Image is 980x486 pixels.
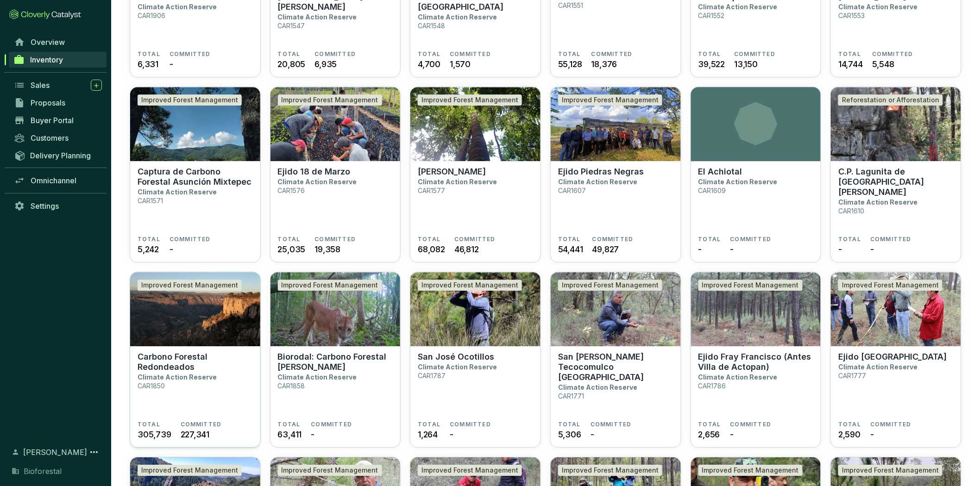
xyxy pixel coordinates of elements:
[410,272,540,346] img: San José Ocotillos
[31,133,69,143] span: Customers
[418,352,494,362] p: San José Ocotillos
[591,58,617,70] span: 18,376
[311,428,314,441] span: -
[138,58,158,70] span: 6,331
[698,167,742,177] p: El Achiotal
[450,421,491,428] span: COMMITTED
[592,243,619,255] span: 49,827
[591,428,594,441] span: -
[838,198,917,206] p: Climate Action Reserve
[838,236,861,243] span: TOTAL
[698,382,726,390] p: CAR1786
[838,421,861,428] span: TOTAL
[410,87,540,161] img: Ejido Chunhuhub
[838,167,954,197] p: C.P. Lagunita de [GEOGRAPHIC_DATA][PERSON_NAME]
[872,50,913,58] span: COMMITTED
[418,167,486,177] p: [PERSON_NAME]
[31,201,59,211] span: Settings
[314,243,340,255] span: 19,358
[698,3,778,11] p: Climate Action Reserve
[170,243,173,255] span: -
[278,167,351,177] p: Ejido 18 de Marzo
[870,421,911,428] span: COMMITTED
[31,98,65,107] span: Proposals
[311,421,352,428] span: COMMITTED
[314,236,356,243] span: COMMITTED
[872,58,894,70] span: 5,548
[24,466,62,477] span: Bioforestal
[9,130,107,146] a: Customers
[278,373,357,381] p: Climate Action Reserve
[838,428,861,441] span: 2,590
[558,236,581,243] span: TOTAL
[418,243,445,255] span: 68,082
[558,352,673,382] p: San [PERSON_NAME] Tecocomulco [GEOGRAPHIC_DATA]
[838,372,866,380] p: CAR1777
[9,148,107,163] a: Delivery Planning
[691,272,822,448] a: Ejido Fray Francisco (Antes Villa de Actopan)Improved Forest ManagementEjido Fray Francisco (Ante...
[592,236,634,243] span: COMMITTED
[9,95,107,111] a: Proposals
[870,428,874,441] span: -
[138,94,242,106] div: Improved Forest Management
[558,187,586,194] p: CAR1607
[170,236,211,243] span: COMMITTED
[270,272,401,346] img: Biorodal: Carbono Forestal Otilio Montaño
[138,188,217,196] p: Climate Action Reserve
[138,382,165,390] p: CAR1850
[691,87,822,262] a: El AchiotalClimate Action ReserveCAR1609TOTAL-COMMITTED-
[314,50,356,58] span: COMMITTED
[691,272,821,346] img: Ejido Fray Francisco (Antes Villa de Actopan)
[31,81,50,90] span: Sales
[181,428,210,441] span: 227,341
[558,392,584,400] p: CAR1771
[870,243,874,255] span: -
[418,428,438,441] span: 1,264
[698,280,803,291] div: Improved Forest Management
[278,352,393,372] p: Biorodal: Carbono Forestal [PERSON_NAME]
[418,363,497,371] p: Climate Action Reserve
[418,22,445,30] p: CAR1548
[270,87,401,161] img: Ejido 18 de Marzo
[838,280,942,291] div: Improved Forest Management
[9,34,107,50] a: Overview
[838,3,917,11] p: Climate Action Reserve
[454,243,479,255] span: 46,812
[734,58,758,70] span: 13,150
[418,58,440,70] span: 4,700
[698,58,725,70] span: 39,522
[270,272,401,448] a: Biorodal: Carbono Forestal Otilio MontañoImproved Forest ManagementBiorodal: Carbono Forestal [PE...
[418,280,522,291] div: Improved Forest Management
[130,87,260,161] img: Captura de Carbono Forestal Asunción Mixtepec
[130,87,261,262] a: Captura de Carbono Forestal Asunción Mixtepec Improved Forest ManagementCaptura de Carbono Forest...
[410,272,541,448] a: San José OcotillosImproved Forest ManagementSan José OcotillosClimate Action ReserveCAR1787TOTAL1...
[138,167,253,187] p: Captura de Carbono Forestal Asunción Mixtepec
[698,187,726,194] p: CAR1609
[278,280,382,291] div: Improved Forest Management
[698,50,721,58] span: TOTAL
[450,428,453,441] span: -
[181,421,222,428] span: COMMITTED
[138,428,171,441] span: 305,739
[698,236,721,243] span: TOTAL
[734,50,775,58] span: COMMITTED
[551,87,681,161] img: Ejido Piedras Negras
[730,428,734,441] span: -
[9,52,107,68] a: Inventory
[31,116,74,125] span: Buyer Portal
[418,236,440,243] span: TOTAL
[418,13,497,21] p: Climate Action Reserve
[698,465,803,476] div: Improved Forest Management
[418,94,522,106] div: Improved Forest Management
[870,236,911,243] span: COMMITTED
[138,50,160,58] span: TOTAL
[410,87,541,262] a: Ejido ChunhuhubImproved Forest Management[PERSON_NAME]Climate Action ReserveCAR1577TOTAL68,082COM...
[278,58,306,70] span: 20,805
[138,421,160,428] span: TOTAL
[838,207,864,215] p: CAR1610
[23,447,87,458] span: [PERSON_NAME]
[730,236,772,243] span: COMMITTED
[31,37,65,47] span: Overview
[270,87,401,262] a: Ejido 18 de MarzoImproved Forest ManagementEjido 18 de MarzoClimate Action ReserveCAR1576TOTAL25,...
[831,87,961,161] img: C.P. Lagunita de San Diego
